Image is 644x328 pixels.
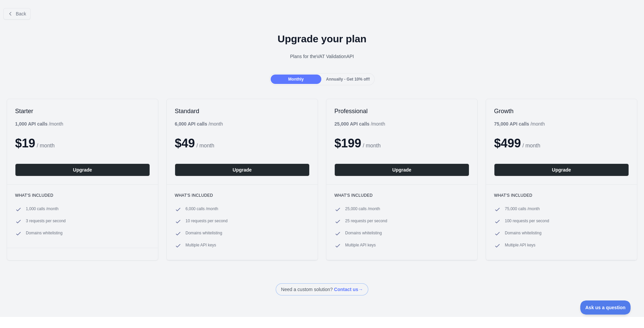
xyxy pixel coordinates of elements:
h2: Growth [494,107,629,115]
h2: Standard [175,107,310,115]
div: / month [334,121,385,127]
b: 25,000 API calls [334,121,370,127]
h2: Professional [334,107,469,115]
b: 75,000 API calls [494,121,529,127]
div: / month [494,121,545,127]
iframe: Toggle Customer Support [580,300,631,315]
span: $ 499 [494,136,521,150]
span: $ 199 [334,136,361,150]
